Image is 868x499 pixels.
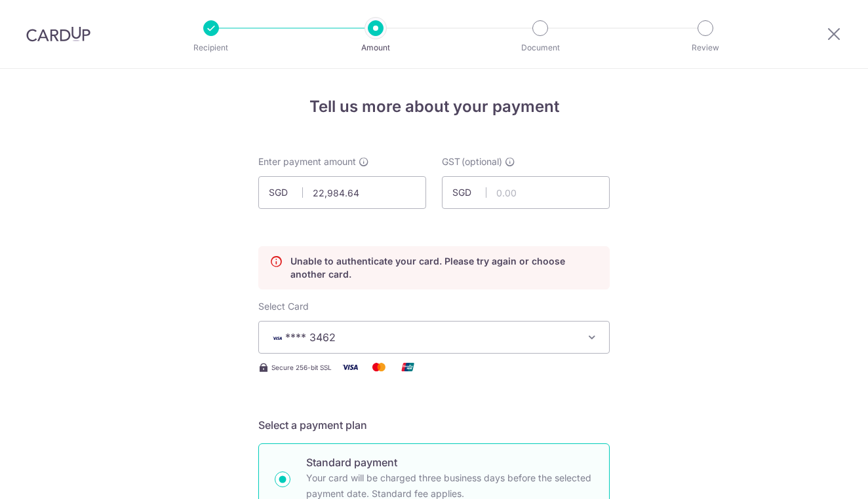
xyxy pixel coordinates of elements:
[258,155,356,168] span: Enter payment amount
[337,359,363,375] img: Visa
[395,359,421,375] img: Union Pay
[269,333,285,342] img: VISA
[258,301,309,312] span: translation missing: en.payables.payment_networks.credit_card.summary.labels.select_card
[366,359,392,375] img: Mastercard
[327,41,424,54] p: Amount
[269,186,303,199] span: SGD
[783,460,855,492] iframe: Opens a widget where you can find more information
[258,417,610,433] h5: Select a payment plan
[271,362,332,373] span: Secure 256-bit SSL
[258,176,426,209] input: 0.00
[657,41,754,54] p: Review
[492,41,589,54] p: Document
[290,255,599,281] p: Unable to authenticate your card. Please try again or choose another card.
[462,155,502,168] span: (optional)
[163,41,260,54] p: Recipient
[452,186,486,199] span: SGD
[306,454,593,470] p: Standard payment
[26,26,90,42] img: CardUp
[258,95,610,119] h4: Tell us more about your payment
[442,155,460,168] span: GST
[442,176,610,209] input: 0.00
